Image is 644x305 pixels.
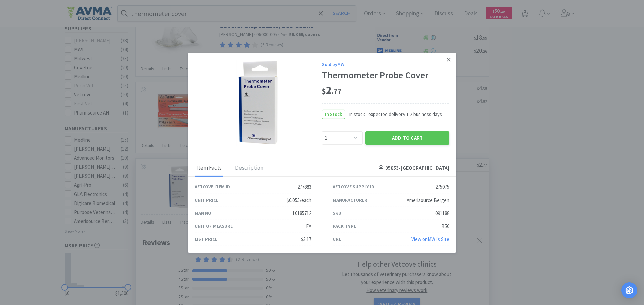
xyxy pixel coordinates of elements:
[195,160,223,176] div: Item Facts
[195,196,218,204] div: Unit Price
[365,131,449,145] button: Add to Cart
[435,183,449,191] div: 275075
[322,110,345,119] span: In Stock
[287,196,311,204] div: $0.055/each
[435,209,449,217] div: 091188
[333,209,341,217] div: SKU
[333,222,356,230] div: Pack Type
[333,196,367,204] div: Manufacturer
[292,209,311,217] div: 10185712
[345,110,442,118] span: In stock - expected delivery 1-2 business days
[195,209,213,217] div: Man No.
[376,164,449,172] h4: 95853 - [GEOGRAPHIC_DATA]
[322,86,326,96] span: $
[195,235,217,243] div: List Price
[233,160,265,176] div: Description
[301,235,311,243] div: $3.17
[441,222,449,230] div: B50
[322,70,449,81] div: Thermometer Probe Cover
[236,59,280,146] img: 5a4a5296fb6d4ef9a6d517c7991c9d1d_275075.png
[297,183,311,191] div: 277883
[333,235,341,243] div: URL
[332,86,342,96] span: . 77
[322,83,342,97] span: 2
[621,282,637,298] div: Open Intercom Messenger
[195,183,230,190] div: Vetcove Item ID
[322,61,449,68] div: Sold by MWI
[407,196,449,204] div: Amerisource Bergen
[333,183,374,190] div: Vetcove Supply ID
[195,222,233,230] div: Unit of Measure
[411,236,449,242] a: View onMWI's Site
[306,222,311,230] div: EA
